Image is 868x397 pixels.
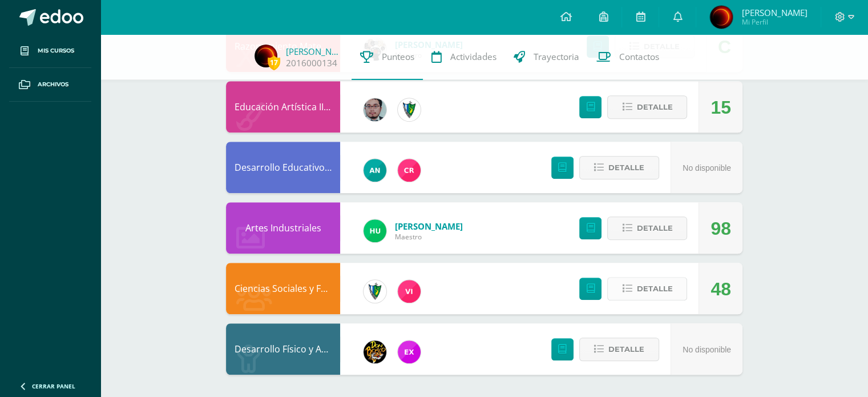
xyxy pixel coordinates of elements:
span: Detalle [608,339,644,360]
img: bd6d0aa147d20350c4821b7c643124fa.png [398,280,421,303]
span: Detalle [636,278,672,299]
a: Trayectoria [505,34,588,80]
button: Detalle [607,277,687,300]
img: 9f174a157161b4ddbe12118a61fed988.png [364,280,386,303]
div: 48 [710,263,731,315]
a: Mis cursos [9,34,91,68]
span: Actividades [450,51,496,63]
div: 15 [710,82,731,133]
span: Mis cursos [38,46,74,55]
div: Ciencias Sociales y Formación Ciudadana e Interculturalidad [226,263,340,314]
a: 2016000134 [286,57,337,69]
span: Trayectoria [534,51,579,63]
button: Detalle [607,216,687,240]
span: Mi Perfil [741,17,807,27]
img: 9f174a157161b4ddbe12118a61fed988.png [398,98,421,121]
span: Detalle [636,97,672,118]
span: No disponible [683,163,731,173]
img: ce84f7dabd80ed5f5aa83b4480291ac6.png [398,340,421,363]
span: No disponible [683,345,731,354]
span: Archivos [38,80,68,89]
span: Maestro [395,232,463,242]
a: Punteos [352,34,423,80]
div: 98 [710,203,731,254]
span: 17 [268,55,280,70]
span: Contactos [619,51,659,63]
a: Contactos [588,34,668,80]
img: 21dcd0747afb1b787494880446b9b401.png [364,340,386,363]
span: [PERSON_NAME] [395,220,463,232]
img: 356f35e1342121e0f3f79114633ea786.png [255,45,277,67]
div: Artes Industriales [226,202,340,254]
img: fd23069c3bd5c8dde97a66a86ce78287.png [364,219,386,242]
a: Actividades [423,34,505,80]
span: Cerrar panel [32,382,75,390]
img: 5fac68162d5e1b6fbd390a6ac50e103d.png [364,98,386,121]
span: Detalle [636,218,672,239]
button: Detalle [607,95,687,119]
a: Archivos [9,68,91,102]
img: 356f35e1342121e0f3f79114633ea786.png [710,6,733,29]
button: Detalle [579,338,659,361]
div: Educación Artística II, Artes Plásticas [226,81,340,133]
img: 05ee8f3aa2e004bc19e84eb2325bd6d4.png [364,159,386,182]
img: ab28fb4d7ed199cf7a34bbef56a79c5b.png [398,159,421,182]
button: Detalle [579,156,659,179]
span: Punteos [382,51,414,63]
span: Detalle [608,157,644,178]
a: [PERSON_NAME] [286,46,343,57]
div: Desarrollo Físico y Artístico (Extracurricular) [226,323,340,375]
span: [PERSON_NAME] [741,7,807,18]
div: Desarrollo Educativo y Proyecto de Vida [226,142,340,193]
